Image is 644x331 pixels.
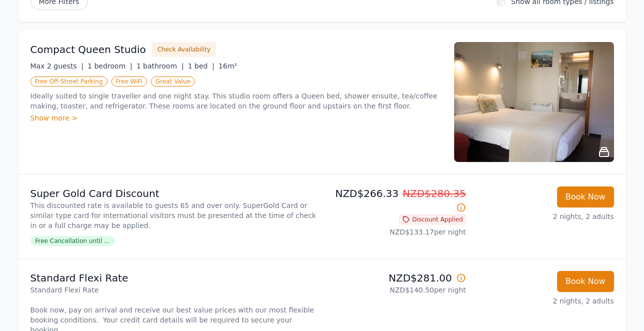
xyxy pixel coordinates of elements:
[136,62,184,70] span: 1 bathroom |
[30,42,146,56] h3: Compact Queen Studio
[557,271,614,292] button: Book Now
[326,271,466,285] p: NZD$281.00
[30,271,318,285] p: Standard Flexi Rate
[326,285,466,295] p: NZD$140.50 per night
[30,236,115,246] span: Free Cancellation until ...
[30,113,442,123] div: Show more >
[30,62,84,70] span: Max 2 guests |
[474,296,614,306] p: 2 nights, 2 adults
[30,186,318,200] p: Super Gold Card Discount
[474,211,614,221] p: 2 nights, 2 adults
[111,76,147,86] span: Free WiFi
[557,186,614,207] button: Book Now
[152,42,216,57] button: Check Availability
[30,200,318,230] p: This discounted rate is available to guests 65 and over only. SuperGold Card or similar type card...
[151,76,195,86] span: Great Value
[188,62,214,70] span: 1 bed |
[218,62,237,70] span: 16m²
[87,62,132,70] span: 1 bedroom |
[30,91,442,111] p: Ideally suited to single traveller and one night stay. This studio room offers a Queen bed, showe...
[403,187,466,199] span: NZD$280.35
[326,186,466,214] p: NZD$266.33
[326,227,466,237] p: NZD$133.17 per night
[399,214,466,224] span: Discount Applied
[30,76,107,86] span: Free Off-Street Parking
